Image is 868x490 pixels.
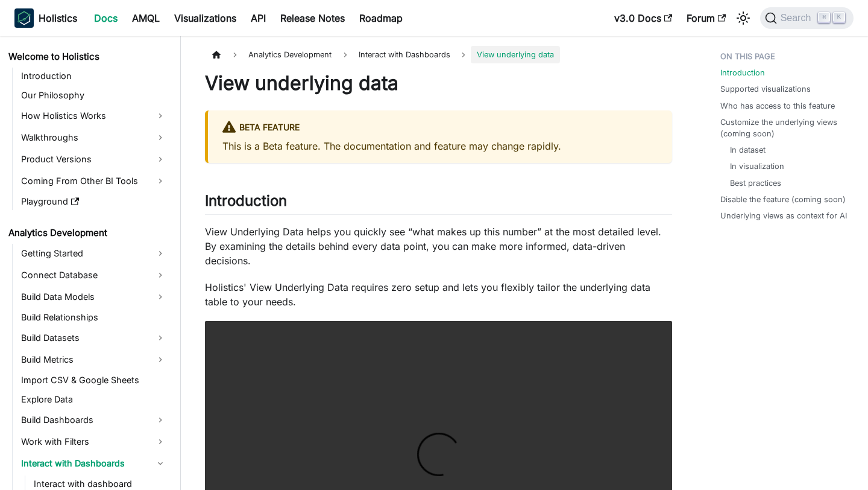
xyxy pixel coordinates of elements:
span: View underlying data [471,46,560,63]
a: Supported visualizations [720,83,811,95]
button: Switch between dark and light mode (currently light mode) [734,8,753,28]
a: Disable the feature (coming soon) [720,194,846,205]
a: Forum [679,8,733,28]
a: In visualization [730,161,784,172]
a: Roadmap [352,8,410,28]
p: Holistics' View Underlying Data requires zero setup and lets you flexibly tailor the underlying d... [205,280,672,309]
a: Product Versions [17,150,170,169]
a: Playground [17,193,170,210]
span: Search [777,13,819,24]
a: Build Metrics [17,350,170,369]
a: Work with Filters [17,432,170,451]
a: Build Relationships [17,309,170,326]
a: Build Data Models [17,287,170,307]
h1: View underlying data [205,71,672,95]
a: Getting Started [17,244,170,263]
a: Customize the underlying views (coming soon) [720,116,849,139]
a: Best practices [730,177,781,189]
a: v3.0 Docs [607,8,679,28]
p: This is a Beta feature. The documentation and feature may change rapidly. [222,139,658,153]
kbd: K [833,12,845,23]
a: AMQL [125,8,167,28]
a: Coming From Other BI Tools [17,171,170,191]
button: Search (Command+K) [760,7,854,29]
a: Analytics Development [5,224,170,241]
a: Build Dashboards [17,410,170,430]
kbd: ⌘ [818,12,830,23]
a: Explore Data [17,391,170,408]
a: Connect Database [17,266,170,285]
a: Introduction [720,67,765,78]
b: Holistics [39,11,77,25]
a: Who has access to this feature [720,100,835,112]
a: Release Notes [273,8,352,28]
img: Holistics [14,8,34,28]
a: In dataset [730,144,766,156]
h2: Introduction [205,192,672,215]
a: Build Datasets [17,328,170,348]
span: Interact with Dashboards [353,46,456,63]
a: API [244,8,273,28]
a: Docs [87,8,125,28]
a: Walkthroughs [17,128,170,147]
a: HolisticsHolistics [14,8,77,28]
div: BETA FEATURE [222,120,658,136]
a: Home page [205,46,228,63]
span: Analytics Development [242,46,338,63]
a: Introduction [17,68,170,84]
p: View Underlying Data helps you quickly see “what makes up this number” at the most detailed level... [205,224,672,268]
nav: Breadcrumbs [205,46,672,63]
a: Interact with Dashboards [17,454,170,473]
a: Welcome to Holistics [5,48,170,65]
a: Our Philosophy [17,87,170,104]
a: Underlying views as context for AI [720,210,847,221]
a: Import CSV & Google Sheets [17,372,170,389]
a: Visualizations [167,8,244,28]
a: How Holistics Works [17,106,170,126]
